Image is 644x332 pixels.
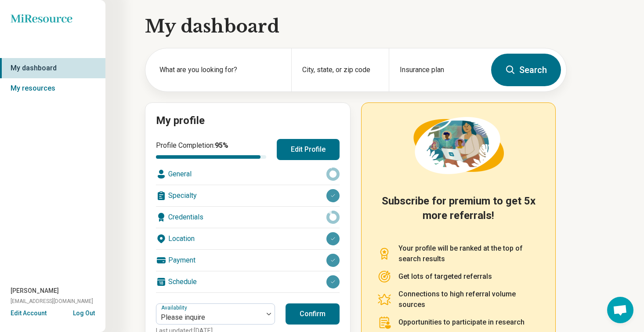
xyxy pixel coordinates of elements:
[11,286,59,296] span: [PERSON_NAME]
[161,305,189,311] label: Availability
[145,14,567,39] h1: My dashboard
[277,139,340,160] button: Edit Profile
[398,317,525,328] p: Opportunities to participate in research
[156,113,340,128] h2: My profile
[491,54,561,86] button: Search
[73,309,95,316] button: Log Out
[398,243,539,264] p: Your profile will be ranked at the top of search results
[215,141,228,150] span: 95 %
[156,140,266,159] div: Profile Completion:
[377,194,539,233] h2: Subscribe for premium to get 5x more referrals!
[398,289,539,310] p: Connections to high referral volume sources
[286,303,340,325] button: Confirm
[156,250,340,271] div: Payment
[156,207,340,228] div: Credentials
[607,297,633,323] a: Open chat
[398,271,492,282] p: Get lots of targeted referrals
[11,297,93,305] span: [EMAIL_ADDRESS][DOMAIN_NAME]
[159,65,281,75] label: What are you looking for?
[156,185,340,206] div: Specialty
[156,164,340,185] div: General
[11,309,47,318] button: Edit Account
[156,228,340,249] div: Location
[156,271,340,292] div: Schedule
